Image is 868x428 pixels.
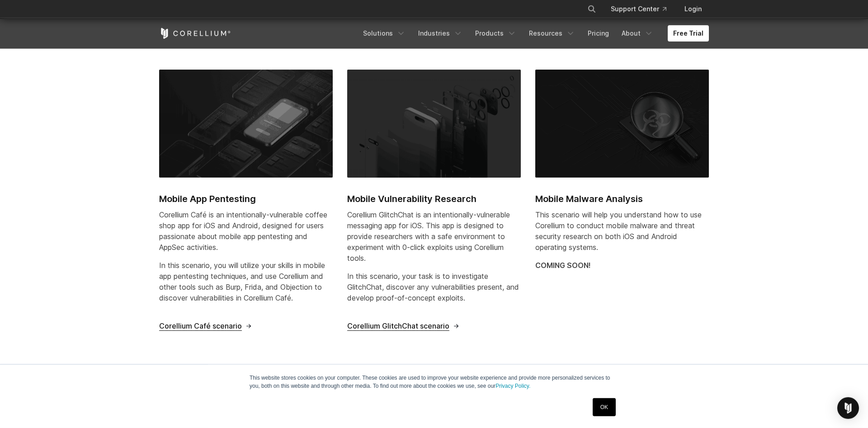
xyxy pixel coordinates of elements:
button: Search [584,1,600,17]
a: Mobile App Pentesting Mobile App Pentesting Corellium Café is an intentionally-vulnerable coffee ... [159,70,333,331]
a: Solutions [358,25,411,42]
span: Corellium Café scenario [159,321,242,331]
h2: Mobile Malware Analysis [535,192,709,206]
a: Products [470,25,522,42]
p: In this scenario, your task is to investigate GlitchChat, discover any vulnerabilities present, a... [347,271,521,303]
div: Navigation Menu [576,1,709,17]
a: Privacy Policy. [495,383,530,389]
a: Mobile Vulnerability Research Mobile Vulnerability Research Corellium GlitchChat is an intentiona... [347,70,521,331]
a: OK [593,398,616,416]
div: Navigation Menu [358,25,709,42]
a: Corellium Home [159,28,231,39]
div: Open Intercom Messenger [837,397,859,419]
h2: Mobile App Pentesting [159,192,333,206]
a: Resources [524,25,580,42]
p: This website stores cookies on your computer. These cookies are used to improve your website expe... [250,374,618,390]
p: This scenario will help you understand how to use Corellium to conduct mobile malware and threat ... [535,209,709,253]
img: Mobile App Pentesting [159,70,333,178]
p: Corellium GlitchChat is an intentionally-vulnerable messaging app for iOS. This app is designed t... [347,209,521,263]
span: Corellium GlitchChat scenario [347,321,449,331]
a: Support Center [604,1,674,17]
a: Industries [413,25,468,42]
h2: Mobile Vulnerability Research [347,192,521,206]
a: About [616,25,659,42]
strong: COMING SOON! [535,261,591,270]
p: In this scenario, you will utilize your skills in mobile app pentesting techniques, and use Corel... [159,260,333,303]
img: Mobile Vulnerability Research [347,70,521,178]
a: Free Trial [668,25,709,42]
a: Login [677,1,709,17]
a: Pricing [582,25,614,42]
p: Corellium Café is an intentionally-vulnerable coffee shop app for iOS and Android, designed for u... [159,209,333,253]
img: Mobile Malware Analysis [535,70,709,178]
